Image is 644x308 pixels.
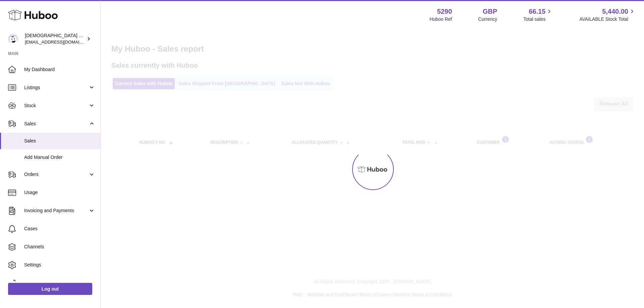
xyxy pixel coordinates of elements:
span: 66.15 [529,7,545,16]
div: [DEMOGRAPHIC_DATA] Charity [25,33,85,45]
span: Usage [24,189,95,196]
div: Currency [478,16,497,22]
span: Invoicing and Payments [24,207,88,214]
strong: GBP [483,7,497,16]
a: 66.15 Total sales [523,7,553,22]
span: Settings [24,262,95,268]
span: Add Manual Order [24,154,95,161]
span: Total sales [523,16,553,22]
span: Orders [24,171,88,178]
a: Log out [8,283,92,295]
span: My Dashboard [24,66,95,73]
span: Channels [24,244,95,250]
span: 5,440.00 [602,7,628,16]
span: Cases [24,226,95,232]
span: Returns [24,280,95,286]
span: Sales [24,121,88,127]
span: [EMAIL_ADDRESS][DOMAIN_NAME] [25,39,99,45]
div: Huboo Ref [430,16,452,22]
span: Sales [24,138,95,144]
a: 5,440.00 AVAILABLE Stock Total [579,7,636,22]
span: Listings [24,84,88,91]
strong: 5290 [437,7,452,16]
img: info@muslimcharity.org.uk [8,34,18,44]
span: AVAILABLE Stock Total [579,16,636,22]
span: Stock [24,103,88,109]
